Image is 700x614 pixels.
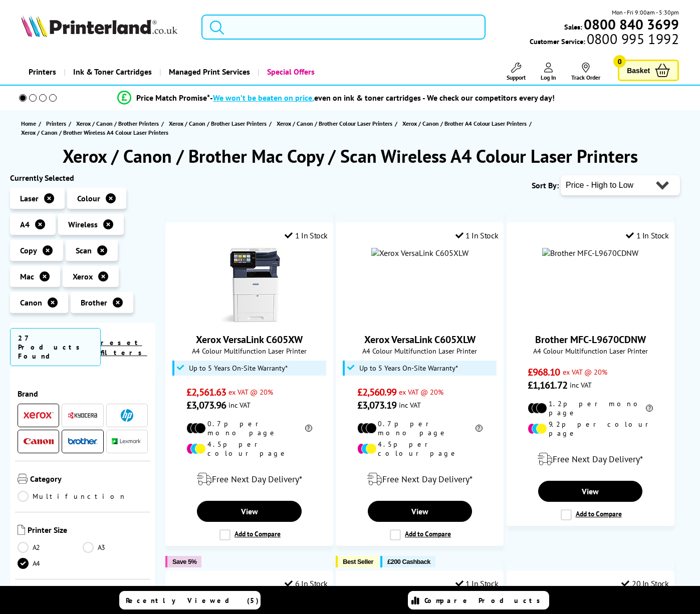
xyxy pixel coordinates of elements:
[165,556,201,567] button: Save 5%
[169,118,269,129] a: Xerox / Canon / Brother Laser Printers
[538,481,643,502] a: View
[21,15,177,37] img: Printerland Logo
[512,445,669,473] div: modal_delivery
[24,438,54,445] img: Canon
[76,118,161,129] a: Xerox / Canon / Brother Printers
[357,399,397,412] span: £3,073.19
[563,367,607,377] span: ex VAT @ 20%
[196,333,303,346] a: Xerox VersaLink C605XW
[76,245,92,255] span: Scan
[542,248,638,258] img: Brother MFC-L9670CDNW
[186,419,312,437] li: 0.7p per mono page
[371,248,469,258] img: Xerox VersaLink C605XLW
[20,245,37,255] span: Copy
[210,93,555,103] div: - even on ink & toner cartridges - We check our competitors every day!
[402,118,529,129] a: Xerox / Canon / Brother A4 Colour Laser Printers
[171,346,328,356] span: A4 Colour Multifunction Laser Printer
[18,474,28,484] img: Category
[402,118,527,129] span: Xerox / Canon / Brother A4 Colour Laser Printers
[512,346,669,356] span: A4 Colour Multifunction Laser Printer
[357,419,483,437] li: 0.7p per mono page
[277,118,395,129] a: Xerox / Canon / Brother Colour Laser Printers
[618,60,679,81] a: Basket 0
[582,20,679,29] a: 0800 840 3699
[528,379,567,392] span: £1,161.72
[341,346,498,356] span: A4 Colour Multifunction Laser Printer
[584,15,679,34] b: 0800 840 3699
[172,558,196,565] span: Save 5%
[169,118,267,129] span: Xerox / Canon / Brother Laser Printers
[30,474,148,486] span: Category
[10,144,690,168] h1: Xerox / Canon / Brother Mac Copy / Scan Wireless A4 Colour Laser Printers
[532,180,559,190] span: Sort By:
[368,501,473,522] a: View
[18,389,148,399] span: Brand
[171,465,328,493] div: modal_delivery
[613,55,626,68] span: 0
[112,435,142,448] a: Lexmark
[528,420,653,438] li: 9.2p per colour page
[46,118,66,129] span: Printers
[528,366,560,379] span: £968.10
[81,297,107,308] span: Brother
[121,409,133,422] img: HP
[28,525,148,537] span: Printer Size
[258,59,322,85] a: Special Offers
[10,328,101,366] span: 27 Products Found
[186,386,226,399] span: £2,561.63
[20,271,34,281] span: Mac
[357,440,483,458] li: 4.5p per colour page
[186,440,312,458] li: 4.5p per colour page
[21,59,64,85] a: Printers
[621,578,668,588] div: 20 In Stock
[68,412,98,419] img: Kyocera
[541,74,556,81] span: Log In
[68,219,98,229] span: Wireless
[336,556,378,567] button: Best Seller
[626,230,669,240] div: 1 In Stock
[20,219,30,229] span: A4
[159,59,258,85] a: Managed Print Services
[101,338,147,357] a: reset filters
[390,529,451,540] label: Add to Compare
[18,542,83,553] a: A2
[20,297,42,308] span: Canon
[535,333,646,346] a: Brother MFC-L9670CDNW
[228,387,273,397] span: ex VAT @ 20%
[399,400,421,410] span: inc VAT
[24,435,54,448] a: Canon
[455,230,499,240] div: 1 In Stock
[186,399,226,412] span: £3,073.96
[507,74,526,81] span: Support
[24,409,54,422] a: Xerox
[357,386,397,399] span: £2,560.99
[24,412,54,419] img: Xerox
[455,578,499,588] div: 1 In Stock
[18,558,83,569] a: A4
[126,596,259,605] span: Recently Viewed (5)
[212,315,287,325] a: Xerox VersaLink C605XW
[68,409,98,422] a: Kyocera
[285,578,328,588] div: 6 In Stock
[285,230,328,240] div: 1 In Stock
[341,465,498,493] div: modal_delivery
[18,525,25,535] img: Printer Size
[68,435,98,448] a: Brother
[21,118,39,129] a: Home
[399,387,443,397] span: ex VAT @ 20%
[68,438,98,445] img: Brother
[189,364,288,372] span: Up to 5 Years On-Site Warranty*
[364,333,476,346] a: Xerox VersaLink C605XLW
[73,59,152,85] span: Ink & Toner Cartridges
[571,63,600,81] a: Track Order
[612,8,679,17] span: Mon - Fri 9:00am - 5:30pm
[387,558,430,565] span: £200 Cashback
[119,591,261,609] a: Recently Viewed (5)
[76,118,159,129] span: Xerox / Canon / Brother Printers
[136,93,210,103] span: Price Match Promise*
[83,542,148,553] a: A3
[64,59,159,85] a: Ink & Toner Cartridges
[561,509,622,520] label: Add to Compare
